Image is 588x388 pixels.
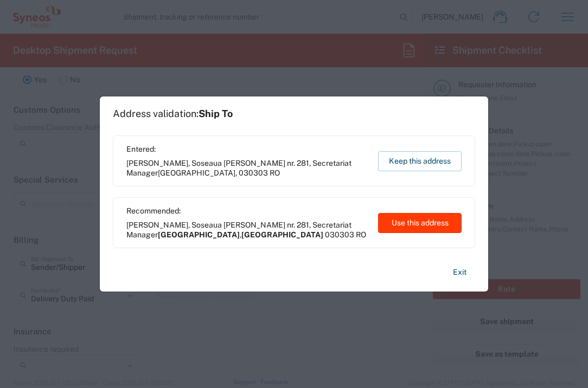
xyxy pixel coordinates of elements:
[126,220,368,240] span: [PERSON_NAME], Soseaua [PERSON_NAME] nr. 281, Secretariat Manager ,
[158,169,235,177] span: [GEOGRAPHIC_DATA]
[126,144,368,154] span: Entered:
[158,230,240,239] span: [GEOGRAPHIC_DATA]
[378,213,462,233] button: Use this address
[241,230,323,239] span: [GEOGRAPHIC_DATA]
[239,169,268,177] span: 030303
[270,169,280,177] span: RO
[126,158,368,178] span: [PERSON_NAME], Soseaua [PERSON_NAME] nr. 281, Secretariat Manager ,
[444,263,475,282] button: Exit
[325,230,354,239] span: 030303
[199,108,233,119] span: Ship To
[378,151,462,171] button: Keep this address
[113,108,233,120] h1: Address validation:
[126,206,368,216] span: Recommended:
[356,230,366,239] span: RO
